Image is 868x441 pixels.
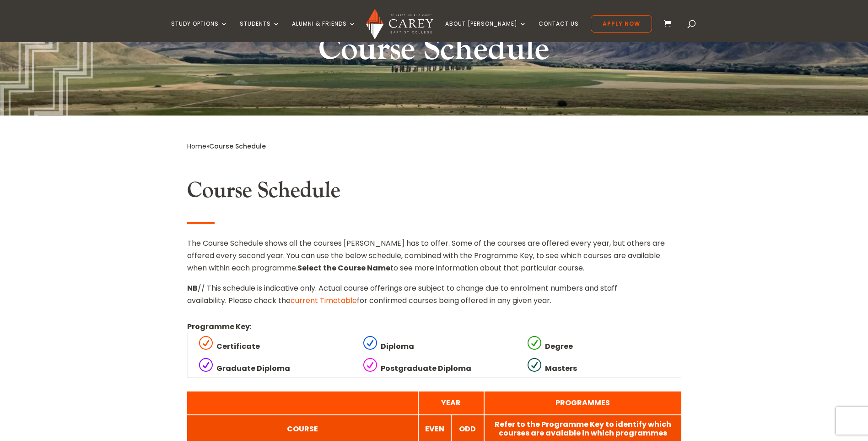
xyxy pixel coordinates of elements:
a: Students [240,21,280,42]
a: About [PERSON_NAME] [445,21,527,42]
strong: Diploma [381,341,414,352]
div: COURSE [192,424,413,433]
div: EVEN [423,424,446,433]
a: Home [187,142,206,151]
span: R [527,336,541,350]
span: Course Schedule [209,142,266,151]
strong: Select the Course Name [297,263,390,273]
strong: Postgraduate Diploma [381,363,471,374]
a: Alumni & Friends [292,21,356,42]
span: R [199,336,213,350]
span: R [199,358,213,372]
p: The Course Schedule shows all the courses [PERSON_NAME] has to offer. Some of the courses are off... [187,237,681,282]
a: current Timetable [291,295,357,306]
p: // This schedule is indicative only. Actual course offerings are subject to change due to enrolme... [187,282,681,307]
span: R [363,336,377,350]
strong: Degree [545,341,573,352]
div: ODD [456,424,479,433]
strong: Graduate Diploma [216,363,290,374]
a: Study Options [171,21,228,42]
h2: Course Schedule [187,177,681,209]
a: Apply Now [591,15,652,33]
span: R [363,358,377,372]
img: Carey Baptist College [366,9,433,39]
span: R [527,358,541,372]
span: » [187,142,266,151]
h1: Course Schedule [263,28,606,76]
a: Contact Us [539,21,579,42]
strong: Programme Key [187,321,250,332]
strong: Masters [545,363,577,374]
strong: NB [187,283,198,293]
strong: Certificate [216,341,260,352]
div: : [187,320,681,378]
